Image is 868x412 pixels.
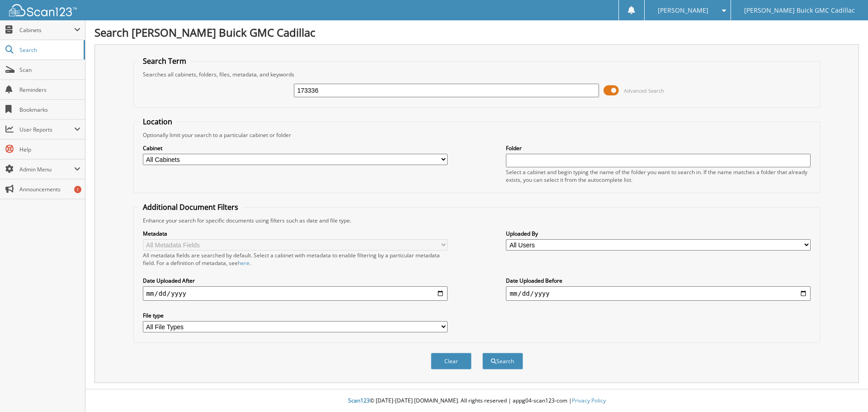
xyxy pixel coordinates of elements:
span: Cabinets [19,26,74,34]
div: Optionally limit your search to a particular cabinet or folder [138,131,816,139]
label: Date Uploaded After [143,277,448,284]
div: Enhance your search for specific documents using filters such as date and file type. [138,217,816,224]
label: File type [143,312,448,319]
label: Metadata [143,230,448,237]
span: [PERSON_NAME] Buick GMC Cadillac [744,8,855,13]
label: Folder [506,144,811,152]
span: Admin Menu [19,166,74,173]
legend: Location [138,117,177,127]
span: Announcements [19,185,80,193]
span: Scan [19,66,80,74]
input: start [143,286,448,301]
button: Clear [431,353,472,369]
label: Date Uploaded Before [506,277,811,284]
div: Select a cabinet and begin typing the name of the folder you want to search in. If the name match... [506,168,811,184]
span: User Reports [19,126,74,133]
div: 1 [74,186,81,193]
a: here [238,259,250,267]
img: scan123-logo-white.svg [9,4,77,16]
legend: Search Term [138,56,191,66]
input: end [506,286,811,301]
h1: Search [PERSON_NAME] Buick GMC Cadillac [94,25,859,40]
span: Search [19,46,79,54]
div: All metadata fields are searched by default. Select a cabinet with metadata to enable filtering b... [143,251,448,267]
span: Advanced Search [624,87,664,94]
div: Searches all cabinets, folders, files, metadata, and keywords [138,71,816,78]
button: Search [482,353,523,369]
span: Scan123 [348,397,370,404]
span: [PERSON_NAME] [658,8,708,13]
div: © [DATE]-[DATE] [DOMAIN_NAME]. All rights reserved | appg04-scan123-com | [85,390,868,412]
span: Help [19,146,80,153]
iframe: Chat Widget [823,369,868,412]
a: Privacy Policy [572,397,606,404]
legend: Additional Document Filters [138,202,243,212]
span: Reminders [19,86,80,94]
label: Uploaded By [506,230,811,237]
span: Bookmarks [19,106,80,114]
label: Cabinet [143,144,448,152]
